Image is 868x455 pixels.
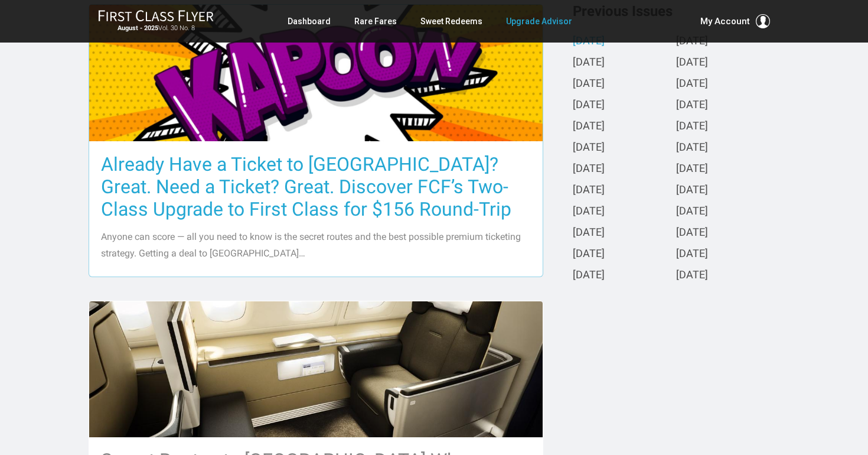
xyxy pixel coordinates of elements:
small: Vol. 30 No. 8 [98,24,214,32]
a: [DATE] [676,163,708,175]
span: My Account [700,14,750,28]
strong: August - 2025 [118,24,158,32]
a: [DATE] [676,78,708,90]
a: [DATE] [676,227,708,239]
a: [DATE] [573,206,605,218]
a: [DATE] [573,99,605,112]
a: [DATE] [573,269,605,282]
a: [DATE] [676,269,708,282]
a: [DATE] [573,184,605,197]
a: [DATE] [573,227,605,239]
a: Rare Fares [354,11,397,32]
p: Anyone can score — all you need to know is the secret routes and the best possible premium ticket... [101,229,531,262]
a: [DATE] [573,78,605,90]
h3: Already Have a Ticket to [GEOGRAPHIC_DATA]? Great. Need a Ticket? Great. Discover FCF’s Two-Class... [101,153,531,220]
a: [DATE] [676,248,708,261]
a: [DATE] [676,142,708,154]
a: First Class FlyerAugust - 2025Vol. 30 No. 8 [98,9,214,33]
a: [DATE] [676,184,708,197]
a: [DATE] [573,248,605,261]
a: [DATE] [573,163,605,175]
a: Already Have a Ticket to [GEOGRAPHIC_DATA]? Great. Need a Ticket? Great. Discover FCF’s Two-Class... [89,4,543,277]
a: Sweet Redeems [420,11,482,32]
a: [DATE] [676,121,708,133]
img: First Class Flyer [98,9,214,22]
a: [DATE] [573,57,605,69]
button: My Account [700,14,770,28]
a: [DATE] [676,99,708,112]
a: [DATE] [573,142,605,154]
a: [DATE] [676,206,708,218]
a: Upgrade Advisor [506,11,572,32]
a: [DATE] [676,57,708,69]
a: Dashboard [288,11,331,32]
a: [DATE] [573,121,605,133]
